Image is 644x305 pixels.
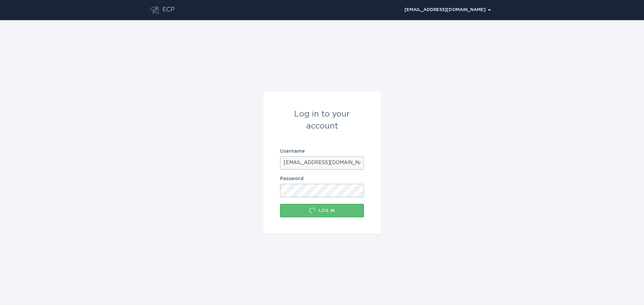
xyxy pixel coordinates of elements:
div: Log in [283,207,361,214]
label: Password [280,176,364,181]
div: Loading [309,207,316,214]
div: Popover menu [401,5,494,15]
label: Username [280,149,364,154]
button: Log in [280,204,364,217]
div: ECP [162,6,175,14]
button: Open user account details [401,5,494,15]
div: [EMAIL_ADDRESS][DOMAIN_NAME] [405,8,491,12]
div: Log in to your account [280,108,364,132]
button: Go to dashboard [150,6,159,14]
